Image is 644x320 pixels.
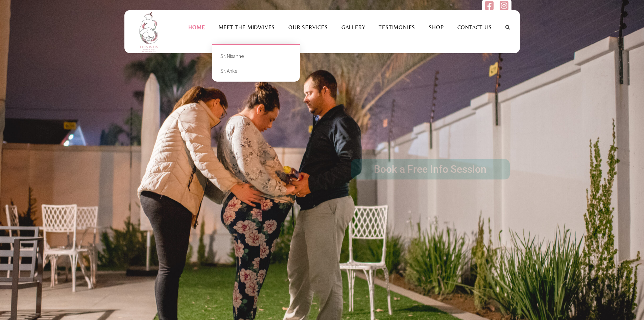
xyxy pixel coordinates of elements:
a: Gallery [335,24,372,30]
a: Testimonies [372,24,422,30]
a: Our Services [282,24,335,30]
a: Home [182,24,212,30]
a: Sr. Nisanne [217,48,295,63]
img: instagram-square.svg [500,1,508,10]
a: Shop [422,24,450,30]
img: facebook-square.svg [485,1,494,10]
a: Meet the Midwives [212,24,282,30]
a: Sr. Anke [217,63,295,78]
rs-layer: Book a Free Info Session [351,159,510,179]
img: This is us practice [135,10,165,53]
a: Follow us on Instagram [500,4,508,12]
a: Contact Us [451,24,499,30]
